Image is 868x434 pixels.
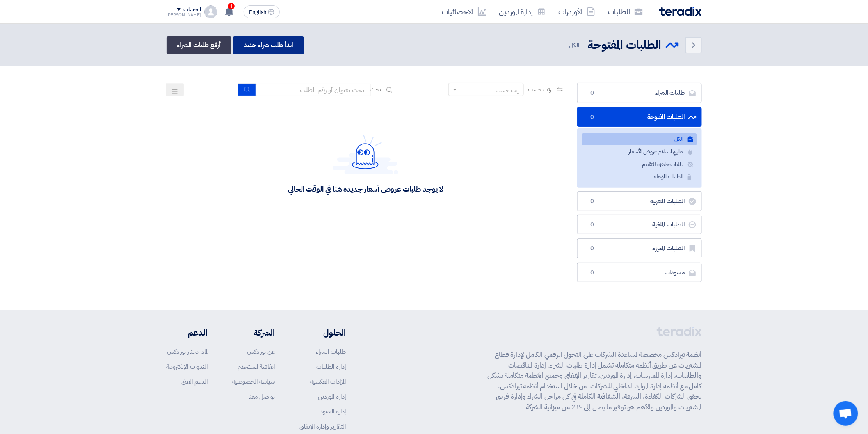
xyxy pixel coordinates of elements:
[333,135,398,174] img: Hello
[528,85,551,94] span: رتب حسب
[587,89,597,97] span: 0
[496,86,519,95] div: رتب حسب
[316,362,346,371] a: إدارة الطلبات
[320,407,346,416] a: إدارة العقود
[582,171,697,183] a: الطلبات المؤجلة
[371,85,381,94] span: بحث
[248,392,275,401] a: تواصل معنا
[233,36,304,54] a: ابدأ طلب شراء جديد
[582,159,697,171] a: طلبات جاهزة للتقييم
[249,9,266,15] span: English
[167,36,231,54] a: أرفع طلبات الشراء
[577,191,702,211] a: الطلبات المنتهية0
[310,377,346,386] a: المزادات العكسية
[204,5,217,18] img: profile_test.png
[167,347,208,356] a: لماذا تختار تيرادكس
[493,2,552,21] a: إدارة الموردين
[247,347,275,356] a: عن تيرادكس
[587,244,597,253] span: 0
[587,269,597,277] span: 0
[659,7,702,16] img: Teradix logo
[834,401,858,426] div: Open chat
[577,107,702,127] a: الطلبات المفتوحة0
[588,37,662,53] h2: الطلبات المفتوحة
[577,215,702,235] a: الطلبات الملغية0
[232,327,275,339] li: الشركة
[582,133,697,145] a: الكل
[288,184,443,194] div: لا يوجد طلبات عروض أسعار جديدة هنا في الوقت الحالي
[238,362,275,371] a: اتفاقية المستخدم
[577,238,702,258] a: الطلبات المميزة0
[256,84,371,96] input: ابحث بعنوان أو رقم الطلب
[318,392,346,401] a: إدارة الموردين
[488,349,702,412] p: أنظمة تيرادكس مخصصة لمساعدة الشركات على التحول الرقمي الكامل لإدارة قطاع المشتريات عن طريق أنظمة ...
[167,13,201,17] div: [PERSON_NAME]
[299,327,346,339] li: الحلول
[232,377,275,386] a: سياسة الخصوصية
[587,221,597,229] span: 0
[577,263,702,283] a: مسودات0
[569,41,581,50] span: الكل
[577,83,702,103] a: طلبات الشراء0
[602,2,649,21] a: الطلبات
[587,197,597,206] span: 0
[182,377,208,386] a: الدعم الفني
[316,347,346,356] a: طلبات الشراء
[299,422,346,431] a: التقارير وإدارة الإنفاق
[587,113,597,121] span: 0
[167,362,208,371] a: الندوات الإلكترونية
[436,2,493,21] a: الاحصائيات
[552,2,602,21] a: الأوردرات
[582,146,697,158] a: جاري استلام عروض الأسعار
[167,327,208,339] li: الدعم
[228,3,235,9] span: 1
[244,5,280,18] button: English
[183,6,201,13] div: الحساب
